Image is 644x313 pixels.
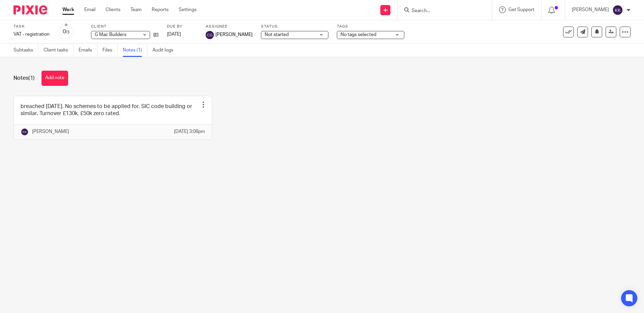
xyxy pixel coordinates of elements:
p: [PERSON_NAME] [32,128,69,135]
a: Work [62,6,74,13]
input: Search [411,8,472,14]
a: Audit logs [152,44,178,57]
img: Pixie [13,5,47,14]
a: Notes (1) [123,44,147,57]
span: (1) [28,75,35,81]
a: Email [84,6,95,13]
img: svg%3E [21,128,29,136]
span: No tags selected [341,32,376,37]
label: Client [91,24,158,29]
a: Subtasks [13,44,38,57]
label: Assignee [206,24,253,29]
a: Reports [152,6,169,13]
a: Files [103,44,118,57]
a: Emails [79,44,97,57]
label: Task [13,24,50,29]
span: Not started [265,32,289,37]
div: VAT - registration [13,31,50,38]
a: Clients [106,6,120,13]
small: /3 [66,30,69,34]
span: G Mac Builders [95,32,126,37]
button: Add note [41,71,68,86]
span: Get Support [508,7,534,12]
p: [DATE] 3:08pm [174,128,205,135]
span: [DATE] [167,32,181,37]
a: Client tasks [43,44,74,57]
label: Due by [167,24,197,29]
label: Status [261,24,328,29]
label: Tags [337,24,404,29]
div: 0 [63,28,69,36]
span: [PERSON_NAME] [215,31,253,38]
a: Team [130,6,142,13]
p: [PERSON_NAME] [572,6,609,13]
img: svg%3E [612,5,623,15]
a: Settings [179,6,197,13]
img: svg%3E [206,31,214,39]
h1: Notes [13,75,35,82]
